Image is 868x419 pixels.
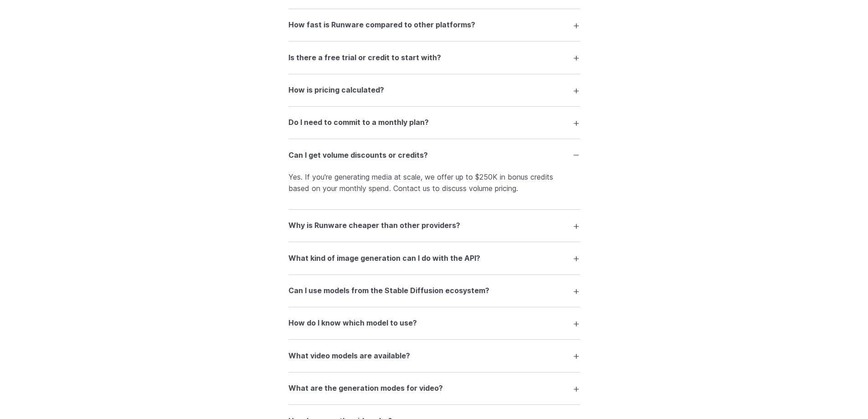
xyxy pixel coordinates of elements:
summary: Can I get volume discounts or credits? [288,146,580,164]
h3: What are the generation modes for video? [288,383,443,394]
summary: What are the generation modes for video? [288,380,580,397]
h3: How fast is Runware compared to other platforms? [288,19,475,31]
h3: How is pricing calculated? [288,84,384,96]
summary: What kind of image generation can I do with the API? [288,249,580,267]
summary: Why is Runware cheaper than other providers? [288,217,580,234]
h3: What video models are available? [288,350,410,362]
summary: How is pricing calculated? [288,82,580,99]
summary: How do I know which model to use? [288,315,580,332]
h3: Why is Runware cheaper than other providers? [288,220,460,232]
summary: Can I use models from the Stable Diffusion ecosystem? [288,282,580,300]
h3: Can I get volume discounts or credits? [288,150,428,161]
h3: Is there a free trial or credit to start with? [288,52,441,64]
summary: How fast is Runware compared to other platforms? [288,16,580,34]
p: Yes. If you're generating media at scale, we offer up to $250K in bonus credits based on your mon... [288,171,580,195]
summary: What video models are available? [288,347,580,364]
summary: Do I need to commit to a monthly plan? [288,114,580,131]
h3: Can I use models from the Stable Diffusion ecosystem? [288,285,489,297]
h3: Do I need to commit to a monthly plan? [288,117,429,129]
h3: How do I know which model to use? [288,317,417,329]
h3: What kind of image generation can I do with the API? [288,253,480,264]
summary: Is there a free trial or credit to start with? [288,49,580,66]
